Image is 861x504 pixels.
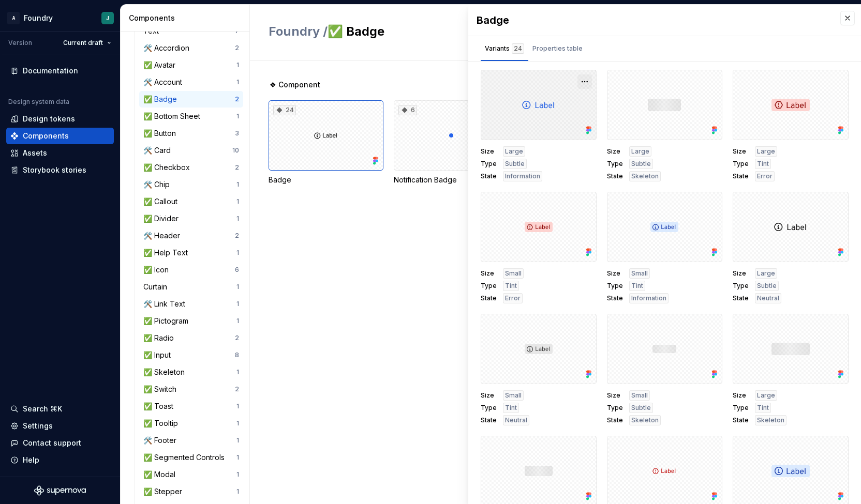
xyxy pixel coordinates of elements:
[481,282,497,290] span: Type
[24,13,53,23] div: Foundry
[235,266,239,274] div: 6
[143,248,192,258] div: ✅ Help Text
[398,105,417,115] div: 6
[236,487,239,496] div: 1
[139,125,243,142] a: ✅ Button3
[6,128,114,144] a: Components
[236,180,239,189] div: 1
[23,66,78,76] div: Documentation
[269,23,695,40] h2: ✅ Badge
[139,176,243,193] a: 🛠️ Chip1
[236,300,239,308] div: 1
[8,98,69,106] div: Design system data
[143,316,192,326] div: ✅ Pictogram
[143,162,194,173] div: ✅ Checkbox
[236,419,239,427] div: 1
[505,172,540,180] span: Information
[394,100,509,185] div: 6Notification Badge
[236,112,239,120] div: 1
[23,421,53,431] div: Settings
[139,415,243,432] a: ✅ Tooltip1
[481,269,497,278] span: Size
[129,13,245,23] div: Components
[236,61,239,69] div: 1
[139,347,243,363] a: ✅ Input8
[143,469,180,480] div: ✅ Modal
[6,162,114,178] a: Storybook stories
[757,391,775,400] span: Large
[6,63,114,79] a: Documentation
[232,146,239,155] div: 10
[143,179,174,190] div: 🛠️ Chip
[269,175,383,185] div: Badge
[143,350,175,360] div: ✅ Input
[34,485,86,496] svg: Supernova Logo
[143,486,186,497] div: ✅ Stepper
[143,145,175,156] div: 🛠️ Card
[733,294,749,302] span: State
[481,294,497,302] span: State
[143,94,181,104] div: ✅ Badge
[236,283,239,291] div: 1
[143,231,184,241] div: 🛠️ Header
[106,14,109,22] div: J
[733,282,749,290] span: Type
[23,438,81,448] div: Contact support
[235,351,239,359] div: 8
[23,165,86,175] div: Storybook stories
[269,24,328,39] span: Foundry /
[143,282,171,292] div: Curtain
[235,334,239,342] div: 2
[236,197,239,206] div: 1
[236,249,239,257] div: 1
[481,391,497,400] span: Size
[235,95,239,103] div: 2
[236,453,239,462] div: 1
[139,159,243,176] a: ✅ Checkbox2
[139,432,243,449] a: 🛠️ Footer1
[139,279,243,295] a: Curtain1
[143,60,180,70] div: ✅ Avatar
[6,111,114,127] a: Design tokens
[236,402,239,410] div: 1
[143,128,180,139] div: ✅ Button
[23,131,69,141] div: Components
[236,368,239,376] div: 1
[139,381,243,398] a: ✅ Switch2
[631,172,659,180] span: Skeleton
[6,401,114,417] button: Search ⌘K
[235,163,239,172] div: 2
[631,147,649,156] span: Large
[139,262,243,278] a: ✅ Icon6
[58,36,116,50] button: Current draft
[139,449,243,466] a: ✅ Segmented Controls1
[505,404,517,412] span: Tint
[143,367,189,377] div: ✅ Skeleton
[236,215,239,223] div: 1
[6,418,114,434] a: Settings
[7,12,20,24] div: A
[505,282,517,290] span: Tint
[139,313,243,329] a: ✅ Pictogram1
[757,282,777,290] span: Subtle
[481,416,497,424] span: State
[23,455,39,465] div: Help
[631,416,659,424] span: Skeleton
[481,160,497,168] span: Type
[6,435,114,451] button: Contact support
[757,416,784,424] span: Skeleton
[757,147,775,156] span: Large
[631,294,666,302] span: Information
[505,391,522,400] span: Small
[2,7,118,29] button: AFoundryJ
[631,404,651,412] span: Subtle
[394,175,509,185] div: Notification Badge
[607,160,623,168] span: Type
[139,40,243,56] a: 🛠️ Accordion2
[8,39,32,47] div: Version
[235,129,239,138] div: 3
[143,333,178,343] div: ✅ Radio
[733,391,749,400] span: Size
[607,416,623,424] span: State
[477,13,830,27] div: Badge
